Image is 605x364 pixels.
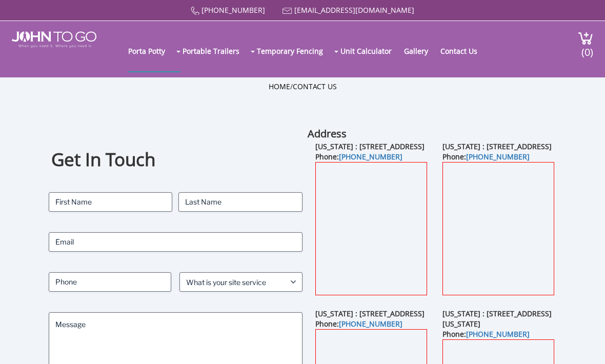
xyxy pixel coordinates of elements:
ul: / [269,82,337,92]
a: Temporary Fencing [257,30,333,71]
img: Call [191,7,199,15]
b: Address [308,127,347,140]
a: [PHONE_NUMBER] [466,329,530,339]
input: Last Name [178,192,302,212]
b: Phone: [315,152,402,161]
b: Phone: [315,319,402,329]
a: [PHONE_NUMBER] [201,5,265,15]
a: [PHONE_NUMBER] [339,152,402,161]
a: Contact Us [440,30,488,71]
input: Phone [49,272,172,292]
a: [EMAIL_ADDRESS][DOMAIN_NAME] [294,5,414,15]
b: Phone: [442,152,530,161]
b: [US_STATE] : [STREET_ADDRESS][US_STATE] [442,309,552,329]
button: Live Chat [564,323,605,364]
a: Gallery [404,30,438,71]
span: (0) [581,37,593,59]
b: [US_STATE] : [STREET_ADDRESS] [315,141,425,151]
a: Home [269,82,290,91]
a: [PHONE_NUMBER] [339,319,402,329]
a: Contact Us [293,82,337,91]
img: cart a [578,31,593,45]
img: JOHN to go [12,31,96,48]
h1: Get In Touch [51,147,300,172]
input: First Name [49,192,173,212]
b: [US_STATE] : [STREET_ADDRESS] [315,309,425,318]
a: Unit Calculator [340,30,402,71]
img: Mail [283,8,292,14]
b: [US_STATE] : [STREET_ADDRESS] [442,141,552,151]
a: [PHONE_NUMBER] [466,152,530,161]
b: Phone: [442,329,530,339]
input: Email [49,232,302,252]
a: Porta Potty [128,30,175,71]
a: Portable Trailers [183,30,250,71]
